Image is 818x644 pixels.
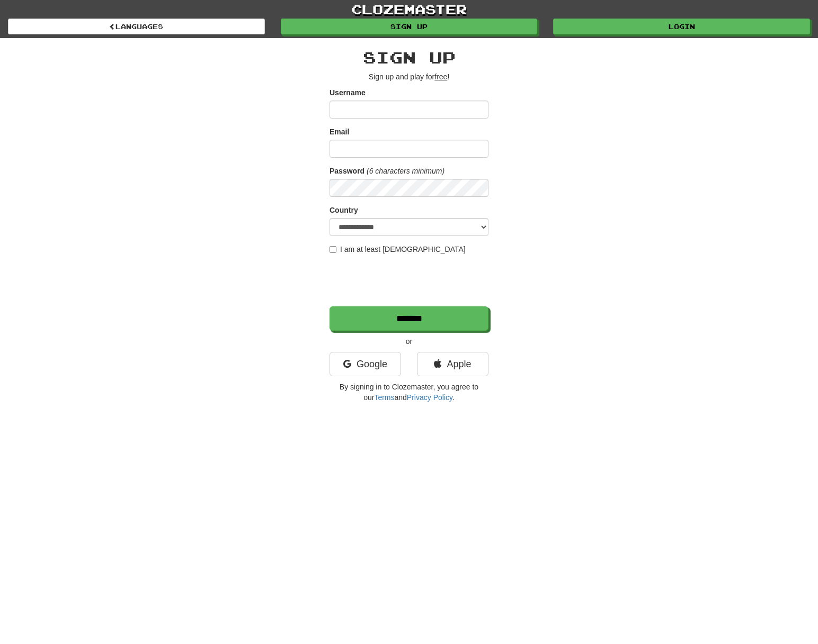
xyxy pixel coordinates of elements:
[367,167,444,175] em: (6 characters minimum)
[330,126,349,137] label: Email
[553,19,810,34] a: Login
[281,19,538,34] a: Sign up
[330,244,466,255] label: I am at least [DEMOGRAPHIC_DATA]
[330,87,366,98] label: Username
[330,260,491,301] iframe: reCAPTCHA
[330,49,488,66] h2: Sign up
[330,246,336,253] input: I am at least [DEMOGRAPHIC_DATA]
[330,336,488,347] p: or
[330,166,364,176] label: Password
[330,205,358,215] label: Country
[434,72,447,81] u: free
[330,352,401,376] a: Google
[8,19,265,34] a: Languages
[330,71,488,82] p: Sign up and play for !
[374,393,394,402] a: Terms
[417,352,488,376] a: Apple
[330,382,488,403] p: By signing in to Clozemaster, you agree to our and .
[407,393,452,402] a: Privacy Policy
